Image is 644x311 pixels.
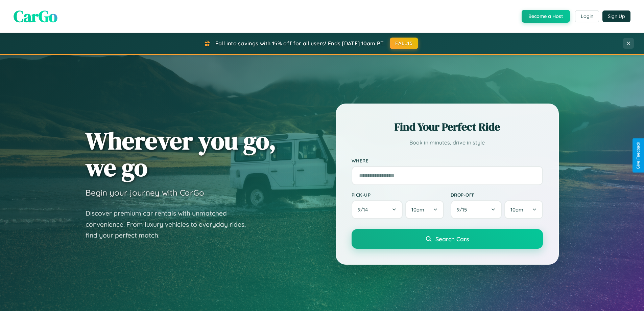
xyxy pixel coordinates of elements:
[358,206,371,213] span: 9 / 14
[352,158,543,163] label: Where
[86,187,204,198] h3: Begin your journey with CarGo
[215,40,385,47] span: Fall into savings with 15% off for all users! Ends [DATE] 10am PT.
[602,10,630,22] button: Sign Up
[86,208,255,241] p: Discover premium car rentals with unmatched convenience. From luxury vehicles to everyday rides, ...
[14,5,57,27] span: CarGo
[504,200,543,219] button: 10am
[405,200,444,219] button: 10am
[352,192,444,198] label: Pick-up
[451,192,543,198] label: Drop-off
[352,200,403,219] button: 9/14
[636,142,641,169] div: Give Feedback
[411,206,424,213] span: 10am
[86,127,276,181] h1: Wherever you go, we go
[522,10,570,23] button: Become a Host
[352,138,543,148] p: Book in minutes, drive in style
[352,229,543,249] button: Search Cars
[451,200,502,219] button: 9/15
[352,119,543,134] h2: Find Your Perfect Ride
[510,206,523,213] span: 10am
[435,235,469,243] span: Search Cars
[575,10,599,22] button: Login
[390,38,418,49] button: FALL15
[457,206,470,213] span: 9 / 15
